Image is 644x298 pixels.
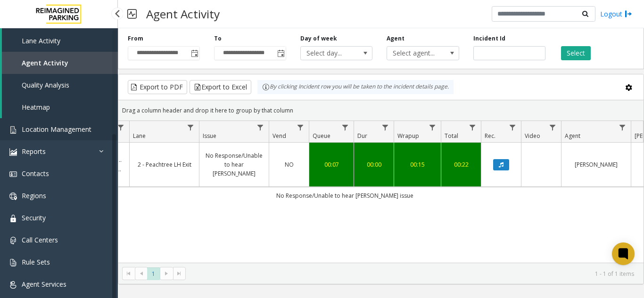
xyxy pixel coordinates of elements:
[184,121,197,134] a: Lane Filter Menu
[506,121,519,134] a: Rec. Filter Menu
[115,121,127,134] a: Location Filter Menu
[191,270,634,278] kendo-pager-info: 1 - 1 of 1 items
[147,267,160,280] span: Page 1
[525,132,540,140] span: Video
[387,47,444,60] span: Select agent...
[466,121,479,134] a: Total Filter Menu
[625,9,632,19] img: logout
[9,170,17,178] img: 'icon'
[447,160,475,169] a: 00:22
[2,30,118,52] a: Lane Activity
[485,132,495,140] span: Rec.
[22,280,66,289] span: Agent Services
[616,121,629,134] a: Agent Filter Menu
[272,132,286,140] span: Vend
[22,147,46,156] span: Reports
[22,103,50,112] span: Heatmap
[262,83,270,91] img: infoIcon.svg
[22,169,49,178] span: Contacts
[127,2,137,25] img: pageIcon
[313,132,330,140] span: Queue
[9,148,17,156] img: 'icon'
[2,96,118,118] a: Heatmap
[9,237,17,244] img: 'icon'
[387,34,405,43] label: Agent
[600,9,632,19] a: Logout
[9,215,17,222] img: 'icon'
[275,47,286,60] span: Toggle popup
[567,160,625,169] a: [PERSON_NAME]
[9,281,17,289] img: 'icon'
[565,132,580,140] span: Agent
[128,34,143,43] label: From
[300,34,337,43] label: Day of week
[379,121,392,134] a: Dur Filter Menu
[141,2,224,25] h3: Agent Activity
[357,132,367,140] span: Dur
[9,259,17,266] img: 'icon'
[473,34,505,43] label: Incident Id
[445,132,458,140] span: Total
[22,258,50,266] span: Rule Sets
[189,47,199,60] span: Toggle popup
[9,193,17,200] img: 'icon'
[22,36,60,45] span: Lane Activity
[22,235,58,244] span: Call Centers
[22,58,68,67] span: Agent Activity
[135,160,193,169] a: 2 - Peachtree LH Exit
[315,160,348,169] a: 00:07
[118,121,644,263] div: Data table
[275,160,303,169] a: NO
[128,80,187,94] button: Export to PDF
[294,121,307,134] a: Vend Filter Menu
[118,102,644,119] div: Drag a column header and drop it here to group by that column
[285,161,294,169] span: NO
[2,52,118,74] a: Agent Activity
[22,81,69,89] span: Quality Analysis
[397,132,419,140] span: Wrapup
[301,47,358,60] span: Select day...
[426,121,439,134] a: Wrapup Filter Menu
[561,46,591,60] button: Select
[214,34,222,43] label: To
[254,121,267,134] a: Issue Filter Menu
[400,160,435,169] a: 00:15
[339,121,352,134] a: Queue Filter Menu
[205,151,263,178] a: No Response/Unable to hear [PERSON_NAME]
[133,132,146,140] span: Lane
[203,132,216,140] span: Issue
[546,121,559,134] a: Video Filter Menu
[22,191,46,200] span: Regions
[22,213,46,222] span: Security
[9,126,17,134] img: 'icon'
[2,74,118,96] a: Quality Analysis
[257,80,454,94] div: By clicking Incident row you will be taken to the incident details page.
[190,80,251,94] button: Export to Excel
[22,125,91,134] span: Location Management
[360,160,388,169] a: 00:00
